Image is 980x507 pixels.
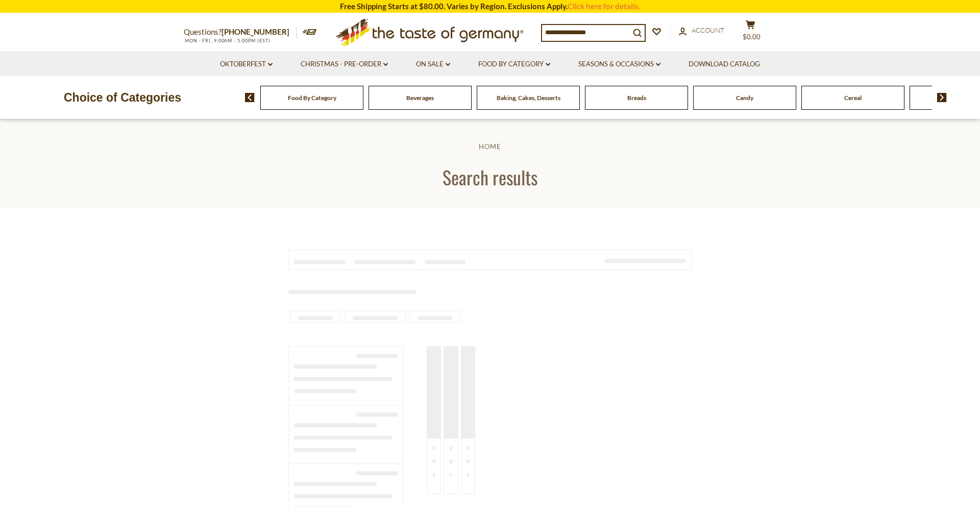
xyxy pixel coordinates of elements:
[478,59,550,70] a: Food By Category
[736,94,753,102] a: Candy
[743,33,761,41] span: $0.00
[301,59,388,70] a: Christmas - PRE-ORDER
[406,94,434,102] a: Beverages
[222,27,289,36] a: [PHONE_NUMBER]
[245,93,255,102] img: previous arrow
[679,25,724,36] a: Account
[692,26,724,34] span: Account
[220,59,273,70] a: Oktoberfest
[288,94,336,102] a: Food By Category
[844,94,862,102] a: Cereal
[479,142,501,151] a: Home
[937,93,947,102] img: next arrow
[497,94,560,102] a: Baking, Cakes, Desserts
[627,94,646,102] a: Breads
[578,59,660,70] a: Seasons & Occasions
[184,38,271,43] span: MON - FRI, 9:00AM - 5:00PM (EST)
[416,59,450,70] a: On Sale
[184,26,297,39] p: Questions?
[735,20,766,45] button: $0.00
[32,165,948,188] h1: Search results
[689,59,760,70] a: Download Catalog
[568,2,640,11] a: Click here for details.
